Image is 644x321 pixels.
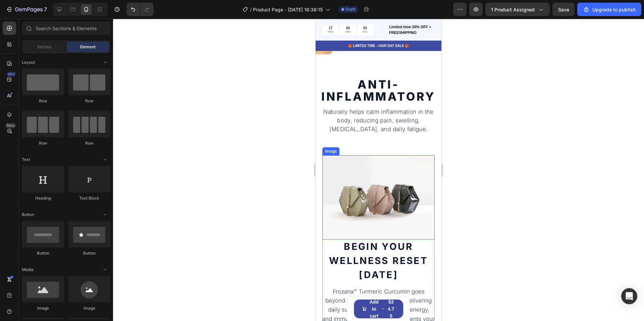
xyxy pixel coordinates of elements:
[22,140,64,146] div: Row
[68,140,110,146] div: Row
[5,123,16,128] div: Beta
[126,3,154,16] div: Undo/Redo
[577,3,641,16] button: Upgrade to publish
[44,5,47,13] p: 7
[345,6,356,12] span: Draft
[100,57,110,68] span: Toggle open
[22,250,64,256] div: Button
[68,195,110,201] div: Text Block
[491,6,535,13] span: 1 product assigned
[558,7,569,12] span: Save
[6,71,16,77] div: 450
[22,212,34,218] span: Button
[583,6,636,13] div: Upgrade to publish
[7,268,119,314] p: Frozana™ Turmeric Curcumin goes beyond basic supplements — delivering daily support for joint com...
[552,3,575,16] button: Save
[100,264,110,275] span: Toggle open
[22,305,64,311] div: Image
[22,267,34,273] span: Media
[68,250,110,256] div: Button
[80,44,96,50] span: Element
[3,3,50,16] button: 7
[22,157,30,163] span: Text
[68,305,110,311] div: Image
[100,209,110,220] span: Toggle open
[621,288,637,304] div: Open Intercom Messenger
[253,6,323,13] span: Product Page - [DATE] 16:36:15
[68,98,110,104] div: Row
[250,6,252,13] span: /
[100,154,110,165] span: Toggle open
[37,44,52,50] span: Section
[22,195,64,201] div: Heading
[22,59,35,65] span: Layout
[316,19,441,321] iframe: Design area
[485,3,550,16] button: 1 product assigned
[22,21,110,35] input: Search Sections & Elements
[22,98,64,104] div: Row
